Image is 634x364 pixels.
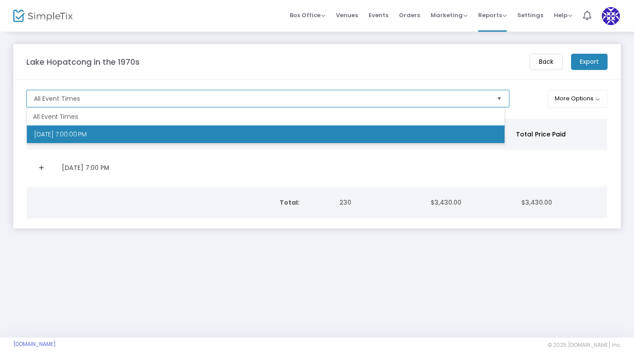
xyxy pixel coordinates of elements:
[571,54,608,70] m-button: Export
[34,94,80,103] span: All Event Times
[548,90,608,108] button: More Options
[26,56,140,68] m-panel-title: Lake Hopatcong in the 1970s
[13,341,56,348] a: [DOMAIN_NAME]
[431,198,461,207] span: $3,430.00
[521,198,552,207] span: $3,430.00
[431,11,468,19] span: Marketing
[27,187,607,218] div: Data table
[548,342,621,349] span: © 2025 [DOMAIN_NAME] Inc.
[369,4,388,26] span: Events
[554,11,572,19] span: Help
[339,198,351,207] span: 230
[290,11,325,19] span: Box Office
[516,130,566,139] span: Total Price Paid
[34,130,87,139] span: [DATE] 7:00:00 PM
[33,112,78,121] span: All Event Times
[478,11,507,19] span: Reports
[280,198,299,207] b: Total:
[399,4,420,26] span: Orders
[32,161,51,175] a: Expand Details
[336,4,358,26] span: Venues
[56,150,332,186] td: [DATE] 7:00 PM
[517,4,543,26] span: Settings
[530,54,563,70] m-button: Back
[493,90,505,107] button: Select
[27,119,607,186] div: Data table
